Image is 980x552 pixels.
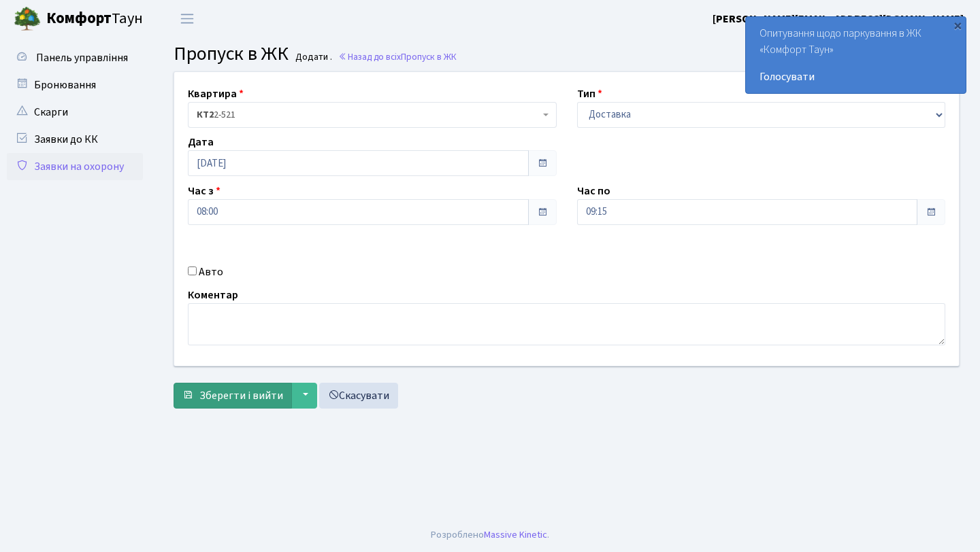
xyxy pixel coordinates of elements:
label: Час з [188,183,220,199]
label: Дата [188,134,214,150]
span: Пропуск в ЖК [174,40,289,67]
b: [PERSON_NAME][EMAIL_ADDRESS][DOMAIN_NAME] [713,12,964,27]
a: Голосувати [759,69,952,85]
button: Зберегти і вийти [174,383,292,409]
span: Пропуск в ЖК [401,50,457,63]
a: Панель управління [7,44,143,71]
b: Комфорт [46,7,112,29]
a: Бронювання [7,71,143,99]
span: <b>КТ2</b>&nbsp;&nbsp;&nbsp;2-521 [188,102,557,128]
label: Квартира [188,86,244,102]
span: Зберегти і вийти [199,388,283,403]
b: КТ2 [197,108,214,122]
a: Скарги [7,99,143,126]
small: Додати . [293,52,332,63]
span: Таун [46,7,143,31]
span: Панель управління [36,50,128,65]
a: Massive Kinetic [484,528,547,542]
div: × [951,18,964,32]
button: Переключити навігацію [170,7,204,30]
a: Заявки до КК [7,126,143,153]
label: Тип [577,86,602,102]
img: logo.png [14,5,41,33]
label: Коментар [188,287,238,303]
span: <b>КТ2</b>&nbsp;&nbsp;&nbsp;2-521 [197,108,540,122]
label: Час по [577,183,610,199]
a: Скасувати [319,383,398,409]
div: Розроблено . [431,528,549,542]
a: [PERSON_NAME][EMAIL_ADDRESS][DOMAIN_NAME] [713,11,964,27]
div: Опитування щодо паркування в ЖК «Комфорт Таун» [746,17,966,93]
a: Назад до всіхПропуск в ЖК [338,50,457,63]
a: Заявки на охорону [7,153,143,180]
label: Авто [199,264,223,280]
